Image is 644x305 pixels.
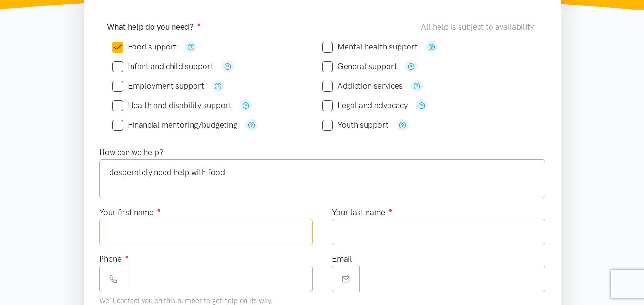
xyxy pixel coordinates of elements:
[322,101,408,109] label: Legal and advocacy
[359,266,545,292] input: Email
[421,20,538,33] div: All help is subject to availability
[112,121,237,129] label: Financial mentoring/budgeting
[157,207,161,214] sup: ●
[99,296,273,305] small: We'll contact you on this number to get help on its way.
[125,253,129,260] sup: ●
[332,253,352,266] label: Email
[99,253,129,266] label: Phone
[112,43,177,51] label: Food support
[322,62,397,70] label: General support
[389,207,393,214] sup: ●
[127,266,313,292] input: Phone number
[332,206,393,219] label: Your last name
[99,146,164,159] label: How can we help?
[322,121,388,129] label: Youth support
[112,101,232,109] label: Health and disability support
[107,20,201,33] label: What help do you need?
[197,21,201,28] sup: ●
[112,62,214,70] label: Infant and child support
[322,43,418,51] label: Mental health support
[322,82,403,90] label: Addiction services
[99,206,161,219] label: Your first name
[112,82,204,90] label: Employment support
